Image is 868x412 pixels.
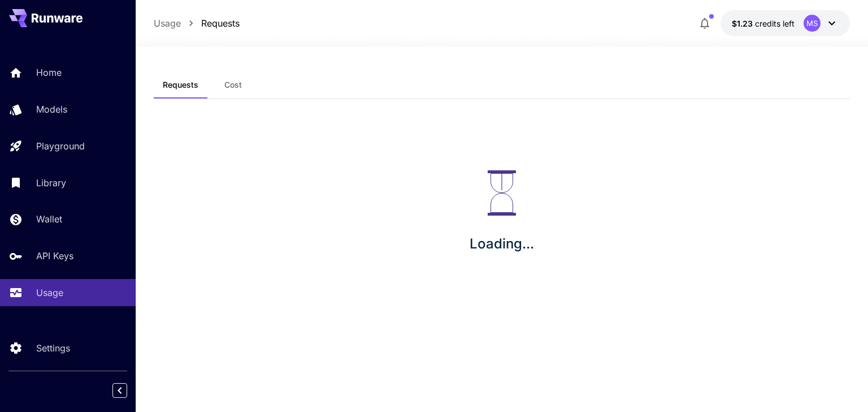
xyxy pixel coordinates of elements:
span: Requests [163,80,198,90]
p: Settings [36,341,70,355]
p: Library [36,176,66,190]
div: Collapse sidebar [121,380,136,401]
span: Cost [224,80,242,90]
p: Loading... [470,234,534,254]
p: Usage [36,286,63,299]
div: MS [804,15,821,32]
p: Home [36,66,62,79]
button: Collapse sidebar [112,383,127,398]
nav: breadcrumb [154,16,240,30]
span: credits left [755,19,795,28]
button: $1.23384MS [721,10,850,36]
span: $1.23 [732,19,755,28]
p: Wallet [36,212,62,226]
p: Playground [36,139,85,153]
p: Models [36,102,67,116]
a: Requests [201,16,240,30]
div: $1.23384 [732,18,795,29]
a: Usage [154,16,181,30]
p: API Keys [36,249,73,263]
